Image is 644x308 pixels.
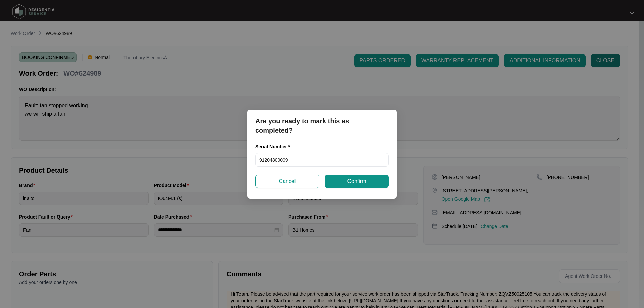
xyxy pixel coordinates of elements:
[255,116,389,126] p: Are you ready to mark this as
[255,175,319,188] button: Cancel
[279,177,296,185] span: Cancel
[325,175,389,188] button: Confirm
[255,126,389,135] p: completed?
[347,177,366,185] span: Confirm
[255,143,295,150] label: Serial Number *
